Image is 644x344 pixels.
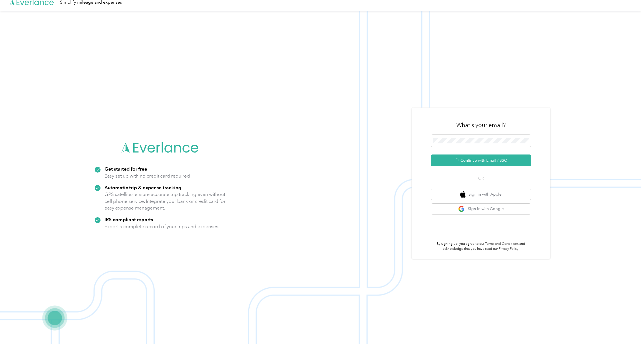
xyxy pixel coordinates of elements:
[431,189,531,200] button: apple logoSign in with Apple
[431,154,531,166] button: Continue with Email / SSO
[104,216,153,222] strong: IRS compliant reports
[104,173,190,180] p: Easy set up with no credit card required
[104,223,219,230] p: Export a complete record of your trips and expenses.
[431,241,531,251] p: By signing up, you agree to our and acknowledge that you have read our .
[485,242,518,246] a: Terms and Conditions
[456,121,506,129] h3: What's your email?
[431,204,531,215] button: google logoSign in with Google
[460,191,466,198] img: apple logo
[104,185,181,190] strong: Automatic trip & expense tracking
[104,191,226,211] p: GPS satellites ensure accurate trip tracking even without cell phone service. Integrate your bank...
[104,166,147,172] strong: Get started for free
[458,206,465,213] img: google logo
[471,175,491,181] span: OR
[499,247,518,251] a: Privacy Policy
